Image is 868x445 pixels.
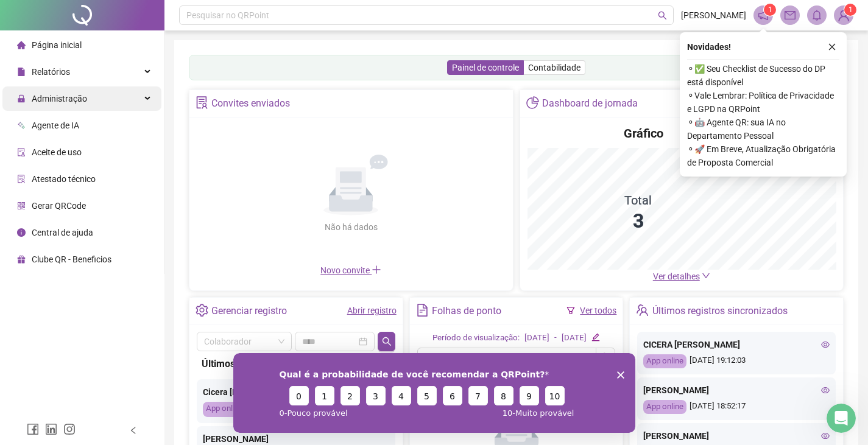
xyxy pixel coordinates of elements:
span: lock [17,94,26,103]
span: Novo convite [320,265,381,275]
span: Agente de IA [32,121,79,130]
span: linkedin [45,423,57,435]
span: Clube QR - Beneficios [32,254,111,264]
span: 1 [849,5,853,14]
img: 85702 [834,6,853,24]
span: Novidades ! [687,40,731,54]
div: Últimos registros sincronizados [202,356,390,371]
span: ⚬ ✅ Seu Checklist de Sucesso do DP está disponível [687,62,839,89]
span: Página inicial [32,40,82,50]
div: Não há dados [295,220,407,234]
div: Convites enviados [211,93,290,114]
span: file-text [416,304,429,317]
div: Folhas de ponto [432,301,501,321]
div: [DATE] [562,332,587,345]
div: Dashboard de jornada [542,93,638,114]
span: mail [785,10,796,21]
div: App online [643,400,686,414]
a: Abrir registro [347,306,397,315]
span: facebook [27,423,39,435]
span: bell [811,10,822,21]
div: [PERSON_NAME] [643,429,830,443]
span: eye [821,432,830,440]
span: info-circle [17,228,26,237]
sup: Atualize o seu contato no menu Meus Dados [844,4,856,16]
span: audit [17,148,26,156]
h4: Gráfico [624,125,663,142]
div: App online [203,402,246,417]
span: notification [758,10,769,21]
div: [DATE] 19:12:03 [643,354,830,368]
a: Ver todos [580,306,616,315]
span: team [636,304,649,317]
span: down [702,272,710,280]
div: [DATE] 18:52:17 [643,400,830,414]
iframe: Inquérito de QRPoint [233,353,635,433]
div: [PERSON_NAME] [643,384,830,397]
div: Últimos registros sincronizados [652,301,788,321]
div: CICERA [PERSON_NAME] [643,338,830,351]
span: edit [591,333,599,341]
span: gift [17,255,26,264]
sup: 1 [764,4,776,16]
span: file [17,68,26,76]
span: left [129,426,138,435]
span: Painel de controle [452,63,519,72]
a: Ver detalhes down [653,272,710,281]
span: home [17,41,26,49]
span: Contabilidade [528,63,580,72]
iframe: Intercom live chat [827,404,856,433]
span: close [828,43,836,51]
span: 1 [768,5,772,14]
div: - [554,332,557,345]
span: Gerar QRCode [32,201,86,211]
div: Gerenciar registro [211,301,287,321]
span: solution [17,175,26,183]
span: eye [821,340,830,349]
span: search [382,337,392,346]
span: solution [196,96,208,109]
span: instagram [63,423,76,435]
div: App online [643,354,686,368]
div: Cicera [PERSON_NAME] [203,385,389,399]
span: filter [566,306,575,315]
span: [PERSON_NAME] [681,9,746,22]
span: Aceite de uso [32,147,82,157]
span: Central de ajuda [32,228,93,237]
span: Ver detalhes [653,272,700,281]
span: plus [372,265,381,275]
span: eye [821,386,830,394]
span: setting [196,304,208,317]
span: Atestado técnico [32,174,96,184]
span: Administração [32,94,87,103]
span: pie-chart [526,96,539,109]
div: [DATE] [524,332,549,345]
span: ⚬ 🚀 Em Breve, Atualização Obrigatória de Proposta Comercial [687,142,839,169]
div: Período de visualização: [432,332,520,345]
span: ⚬ Vale Lembrar: Política de Privacidade e LGPD na QRPoint [687,89,839,116]
span: ⚬ 🤖 Agente QR: sua IA no Departamento Pessoal [687,116,839,142]
span: qrcode [17,201,26,210]
span: search [658,11,667,20]
span: Relatórios [32,67,70,77]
